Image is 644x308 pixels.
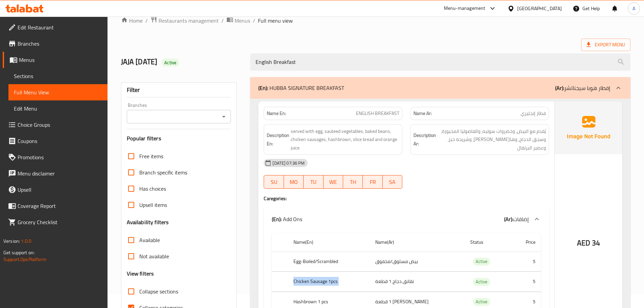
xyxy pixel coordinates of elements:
[413,131,436,148] strong: Description Ar:
[8,68,108,84] a: Sections
[3,133,108,149] a: Coupons
[581,39,630,51] span: Export Menu
[326,177,340,187] span: WE
[291,127,399,152] span: served with egg, sauteed vegetables, baked beans, chicken sausages, hashbrown, slice bread and or...
[159,17,219,25] span: Restaurants management
[3,52,108,68] a: Menus
[288,252,370,271] th: Egg-Boiled/Scrambled
[18,121,102,129] span: Choice Groups
[473,258,490,265] span: Active
[127,83,231,97] div: Filter
[3,165,108,182] a: Menu disclaimer
[14,104,102,113] span: Edit Menu
[235,17,250,25] span: Menus
[219,112,229,121] button: Open
[139,201,167,209] span: Upsell items
[127,135,231,142] h3: Popular filters
[521,110,546,117] span: فطار إنجليزي
[264,175,284,189] button: SU
[473,258,490,266] div: Active
[127,270,154,278] h3: View filters
[272,214,282,224] b: (En):
[3,214,108,230] a: Grocery Checklist
[139,185,166,193] span: Has choices
[121,57,242,67] h2: JAJA [DATE]
[150,16,219,25] a: Restaurants management
[3,248,34,257] span: Get support on:
[324,175,343,189] button: WE
[226,16,250,25] a: Menus
[413,110,432,117] strong: Name Ar:
[14,72,102,80] span: Sections
[253,17,255,25] li: /
[587,41,625,49] span: Export Menu
[8,84,108,100] a: Full Menu View
[473,298,490,306] div: Active
[3,198,108,214] a: Coverage Report
[121,17,143,25] a: Home
[346,177,360,187] span: TH
[288,272,370,292] th: Chicken Sausage 1pcs
[3,255,46,264] a: Support.OpsPlatform
[18,218,102,226] span: Grocery Checklist
[272,215,302,223] p: Add Ons
[465,233,510,252] th: Status
[473,298,490,306] span: Active
[343,175,363,189] button: TH
[3,35,108,52] a: Branches
[510,252,541,271] td: 5
[513,214,529,224] span: إضافات
[221,17,224,25] li: /
[555,101,622,154] img: Ae5nvW7+0k+MAAAAAElFTkSuQmCC
[267,131,289,148] strong: Description En:
[3,117,108,133] a: Choice Groups
[473,278,490,286] div: Active
[270,160,307,166] span: [DATE] 07:36 PM
[3,182,108,198] a: Upsell
[288,233,370,252] th: Name(En)
[504,214,513,224] b: (Ar):
[18,202,102,210] span: Coverage Report
[356,110,399,117] span: ENGLISH BREAKFAST
[287,177,301,187] span: MO
[8,100,108,117] a: Edit Menu
[258,84,344,92] p: HUBBA SIGNATURE BREAKFAST
[3,149,108,165] a: Promotions
[21,237,31,245] span: 1.0.0
[517,5,562,12] div: [GEOGRAPHIC_DATA]
[145,17,148,25] li: /
[444,4,485,13] div: Menu-management
[258,17,293,25] span: Full menu view
[284,175,304,189] button: MO
[267,110,286,117] strong: Name En:
[3,237,20,245] span: Version:
[14,88,102,96] span: Full Menu View
[162,58,179,67] div: Active
[250,77,630,99] div: (En): HUBBA SIGNATURE BREAKFAST(Ar):إفطار هوبا سيجناتشر
[139,236,160,244] span: Available
[510,272,541,292] td: 5
[304,175,323,189] button: TU
[267,177,281,187] span: SU
[19,56,102,64] span: Menus
[555,84,610,92] p: إفطار هوبا سيجناتشر
[127,218,169,226] h3: Availability filters
[121,16,630,25] nav: breadcrumb
[555,83,564,93] b: (Ar):
[370,233,465,252] th: Name(Ar)
[139,252,169,260] span: Not available
[383,175,402,189] button: SA
[370,252,465,271] td: بيض مسلوق/مخفوق
[592,236,600,250] span: 34
[258,83,268,93] b: (En):
[18,23,102,31] span: Edit Restaurant
[139,152,163,160] span: Free items
[370,272,465,292] td: نقانق دجاج 1 قطعة
[365,177,380,187] span: FR
[162,60,179,66] span: Active
[264,208,549,230] div: (En): Add Ons(Ar):إضافات
[18,153,102,161] span: Promotions
[633,5,635,12] span: A
[306,177,320,187] span: TU
[510,233,541,252] th: Price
